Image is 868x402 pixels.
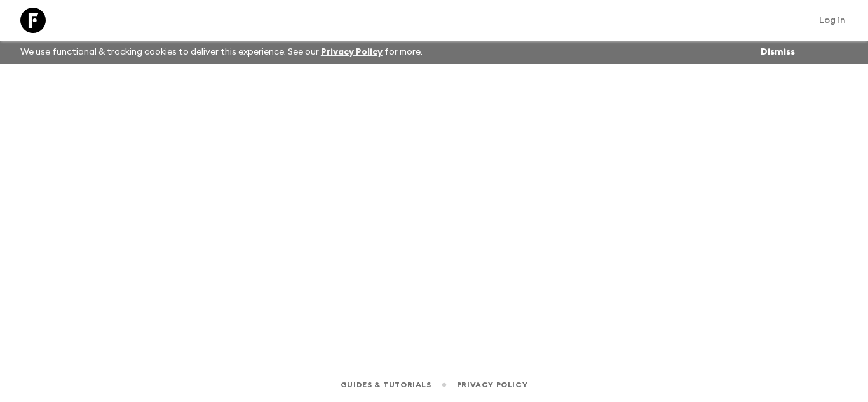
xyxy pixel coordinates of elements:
[321,48,383,57] a: Privacy Policy
[812,11,853,29] a: Log in
[457,378,527,392] a: Privacy Policy
[757,43,798,61] button: Dismiss
[341,378,431,392] a: Guides & Tutorials
[15,41,428,64] p: We use functional & tracking cookies to deliver this experience. See our for more.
